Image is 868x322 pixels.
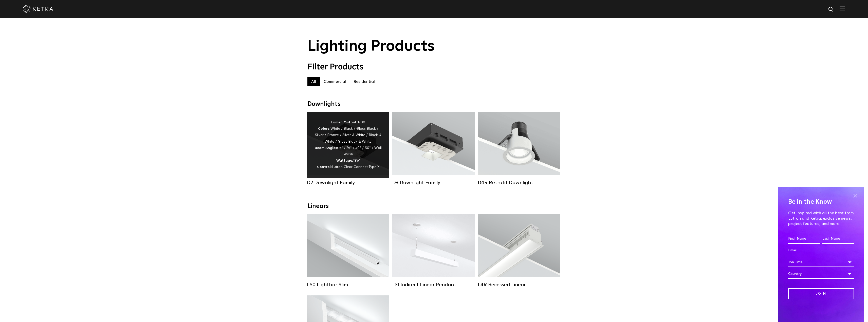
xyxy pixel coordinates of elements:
div: LS0 Lightbar Slim [307,282,389,288]
div: L3I Indirect Linear Pendant [392,282,475,288]
a: L3I Indirect Linear Pendant Lumen Output:400 / 600 / 800 / 1000Housing Colors:White / BlackContro... [392,214,475,288]
div: Job Title [788,257,854,267]
strong: Beam Angles: [315,146,338,150]
span: Lighting Products [307,39,435,54]
a: D4R Retrofit Downlight Lumen Output:800Colors:White / BlackBeam Angles:15° / 25° / 40° / 60°Watta... [478,112,560,186]
strong: Control: [317,165,332,169]
div: D4R Retrofit Downlight [478,180,560,186]
input: Last Name [822,234,854,244]
img: Hamburger%20Nav.svg [840,6,845,11]
label: Residential [350,77,379,86]
a: D3 Downlight Family Lumen Output:700 / 900 / 1100Colors:White / Black / Silver / Bronze / Paintab... [392,112,475,186]
div: L4R Recessed Linear [478,282,560,288]
label: All [307,77,320,86]
span: Lutron Clear Connect Type X [332,165,379,169]
h4: Be in the Know [788,197,854,207]
div: Linears [307,203,561,210]
div: Country [788,269,854,279]
strong: Colors: [318,127,330,130]
label: Commercial [320,77,350,86]
a: LS0 Lightbar Slim Lumen Output:200 / 350Colors:White / BlackControl:X96 Controller [307,214,389,288]
input: First Name [788,234,820,244]
div: Downlights [307,101,561,108]
a: L4R Recessed Linear Lumen Output:400 / 600 / 800 / 1000Colors:White / BlackControl:Lutron Clear C... [478,214,560,288]
div: 1200 White / Black / Gloss Black / Silver / Bronze / Silver & White / Black & White / Gloss Black... [315,119,382,171]
img: ketra-logo-2019-white [23,5,53,13]
img: search icon [828,6,834,13]
input: Email [788,246,854,255]
p: Get inspired with all the best from Lutron and Ketra: exclusive news, project features, and more. [788,211,854,226]
div: Filter Products [307,62,561,72]
strong: Wattage: [336,159,353,162]
div: D2 Downlight Family [307,180,389,186]
div: D3 Downlight Family [392,180,475,186]
input: Join [788,288,854,299]
strong: Lumen Output: [331,121,358,124]
a: D2 Downlight Family Lumen Output:1200Colors:White / Black / Gloss Black / Silver / Bronze / Silve... [307,112,389,186]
